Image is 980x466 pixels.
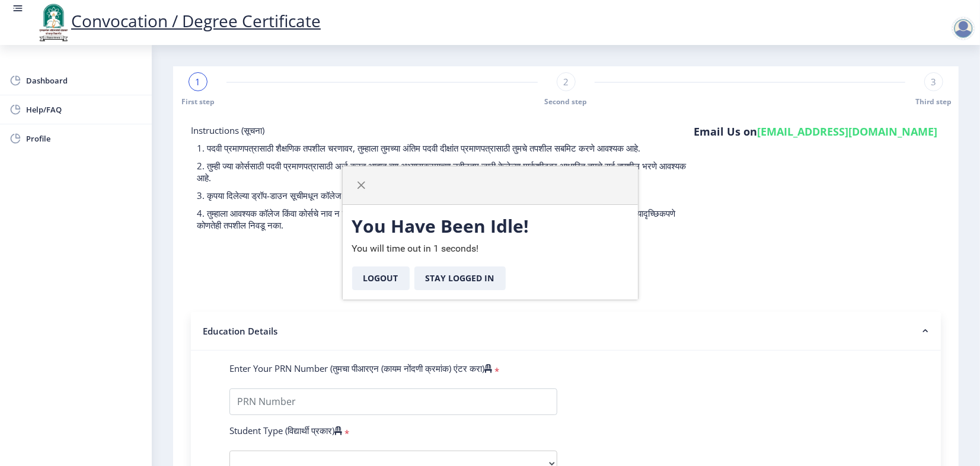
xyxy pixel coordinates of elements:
span: Second step [545,97,588,107]
nb-accordion-item-header: Education Details [191,312,941,351]
span: Instructions (सूचना) [191,124,264,136]
button: Logout [352,266,410,290]
button: Stay Logged In [414,266,506,290]
p: 2. तुम्ही ज्या कोर्ससाठी पदवी प्रमाणपत्रासाठी अर्ज करत आहात त्या अभ्यासक्रमाच्या नवीनतम जारी केले... [197,160,691,184]
span: 1 [196,76,201,88]
label: Student Type (विद्यार्थी प्रकार) [229,425,342,436]
span: First step [181,97,215,107]
p: 4. तुम्हाला आवश्यक कॉलेज किंवा कोर्सचे नाव न मिळाल्यास, कृपया तुमच्या मार्कशीटची स्कॅन केलेली प्र... [197,207,691,231]
span: Profile [26,131,142,146]
span: 2 [563,76,569,88]
a: [EMAIL_ADDRESS][DOMAIN_NAME] [757,124,937,139]
a: Convocation / Degree Certificate [36,9,321,32]
p: 1. पदवी प्रमाणपत्रासाठी शैक्षणिक तपशील चरणावर, तुम्हाला तुमच्या अंतिम पदवी दीक्षांत प्रमाणपत्रासा... [197,142,691,154]
span: Dashboard [26,73,142,88]
h3: You Have Been Idle! [352,214,628,238]
img: logo [36,2,71,43]
span: Third step [916,97,952,107]
div: You will time out in 1 seconds! [343,205,638,300]
span: Help/FAQ [26,102,142,117]
input: PRN Number [229,388,557,415]
span: 3 [931,76,937,88]
label: Enter Your PRN Number (तुमचा पीआरएन (कायम नोंदणी क्रमांक) एंटर करा) [229,362,492,374]
h6: Email Us on [694,124,937,139]
p: 3. कृपया दिलेल्या ड्रॉप-डाउन सूचीमधून कॉलेज आणि कोर्सचे नाव निवडा. ते स्वहस्ते टाइप करू नका. [197,189,691,201]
